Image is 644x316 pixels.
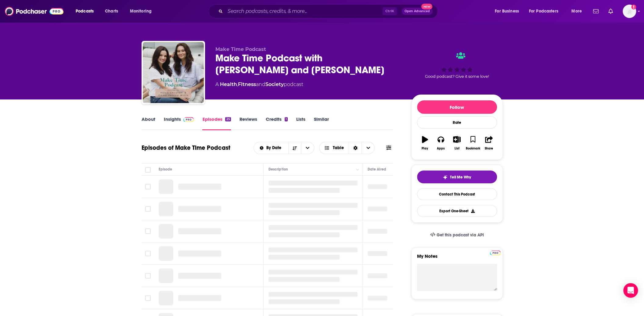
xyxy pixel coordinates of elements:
a: Lists [296,116,305,130]
a: Episodes25 [202,116,231,130]
button: Choose View [319,142,375,154]
button: List [449,132,465,154]
div: Good podcast? Give it some love! [411,46,503,84]
div: 1 [285,117,288,121]
button: open menu [71,6,102,16]
label: My Notes [417,253,497,264]
span: New [421,4,432,9]
span: Table [333,146,344,150]
span: For Business [495,7,519,16]
a: Health [220,81,237,87]
span: For Podcasters [529,7,558,16]
a: Charts [101,6,122,16]
a: Society [265,81,284,87]
span: Podcasts [76,7,94,16]
button: Open AdvancedNew [402,8,433,15]
span: Toggle select row [145,228,151,234]
a: Fitness [238,81,256,87]
span: Toggle select row [145,184,151,189]
img: User Profile [623,5,636,18]
h1: Episodes of Make Time Podcast [142,144,230,152]
a: About [142,116,155,130]
button: Export One-Sheet [417,205,497,217]
button: open menu [301,142,314,154]
span: and [256,81,265,87]
span: Toggle select row [145,206,151,212]
div: Share [485,147,493,150]
a: Show notifications dropdown [591,6,601,16]
div: Sort Direction [349,142,362,154]
button: Share [481,132,497,154]
a: Reviews [239,116,257,130]
button: Apps [433,132,449,154]
button: Follow [417,100,497,114]
span: , [237,81,238,87]
span: Open Advanced [405,10,430,13]
span: More [571,7,582,16]
div: Apps [437,147,445,150]
button: open menu [525,6,567,16]
button: open menu [126,6,160,16]
img: Podchaser - Follow, Share and Rate Podcasts [5,5,63,17]
span: Ctrl K [383,7,397,15]
span: Good podcast? Give it some love! [425,74,489,79]
h2: Choose List sort [254,142,314,154]
div: List [455,147,459,150]
div: Bookmark [466,147,480,150]
svg: Add a profile image [631,5,636,9]
span: Make Time Podcast [215,46,266,52]
img: Make Time Podcast with Emma and Helen [143,42,204,103]
div: Open Intercom Messenger [623,283,638,298]
a: Get this podcast via API [425,228,489,242]
a: Similar [314,116,329,130]
div: Search podcasts, credits, & more... [214,4,444,18]
button: Play [417,132,433,154]
img: tell me why sparkle [443,175,448,180]
button: open menu [491,6,527,16]
input: Search podcasts, credits, & more... [225,6,383,16]
button: Bookmark [465,132,481,154]
button: Show profile menu [623,5,636,18]
div: Rate [417,116,497,129]
button: Column Actions [354,166,361,173]
button: open menu [254,146,288,150]
img: Podchaser Pro [183,117,194,122]
span: Logged in as Ashley_Beenen [623,5,636,18]
span: Tell Me Why [450,175,471,180]
a: Credits1 [266,116,288,130]
a: InsightsPodchaser Pro [164,116,194,130]
div: Episode [159,166,172,173]
span: By Date [266,146,283,150]
div: 25 [225,117,231,121]
button: tell me why sparkleTell Me Why [417,171,497,183]
button: open menu [567,6,589,16]
div: Date Aired [368,166,386,173]
span: Toggle select row [145,251,151,256]
span: Charts [105,7,118,16]
button: Sort Direction [288,142,301,154]
a: Show notifications dropdown [606,6,615,16]
a: Pro website [490,250,501,255]
span: Toggle select row [145,273,151,278]
div: Description [268,166,288,173]
a: Contact This Podcast [417,188,497,200]
div: Play [422,147,428,150]
img: Podchaser Pro [490,250,501,255]
span: Monitoring [130,7,152,16]
div: A podcast [215,81,303,88]
span: Toggle select row [145,295,151,301]
span: Get this podcast via API [436,232,484,238]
